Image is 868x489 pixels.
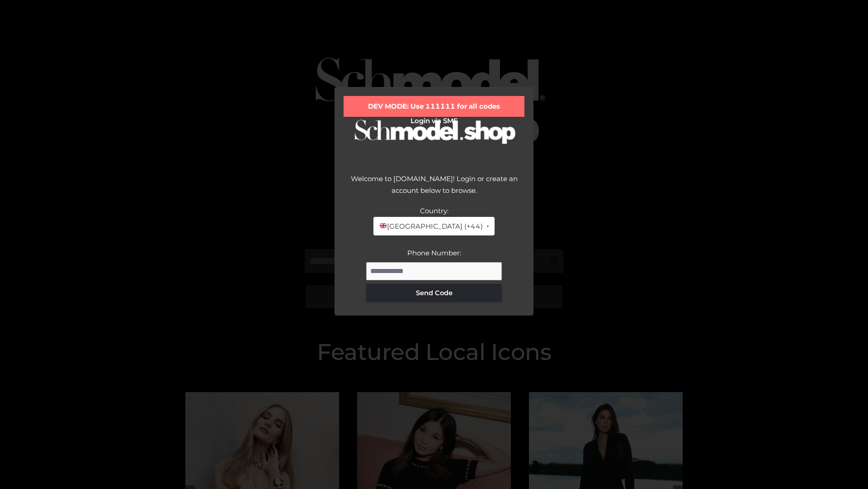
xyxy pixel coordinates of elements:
[366,284,502,302] button: Send Code
[407,249,461,257] label: Phone Number:
[344,117,524,125] h2: Login via SMS
[379,221,482,232] span: [GEOGRAPHIC_DATA] (+44)
[420,206,448,215] label: Country:
[344,96,524,117] div: DEV MODE: Use 111111 for all codes
[380,222,387,229] img: 🇬🇧
[344,173,524,205] div: Welcome to [DOMAIN_NAME]! Login or create an account below to browse.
